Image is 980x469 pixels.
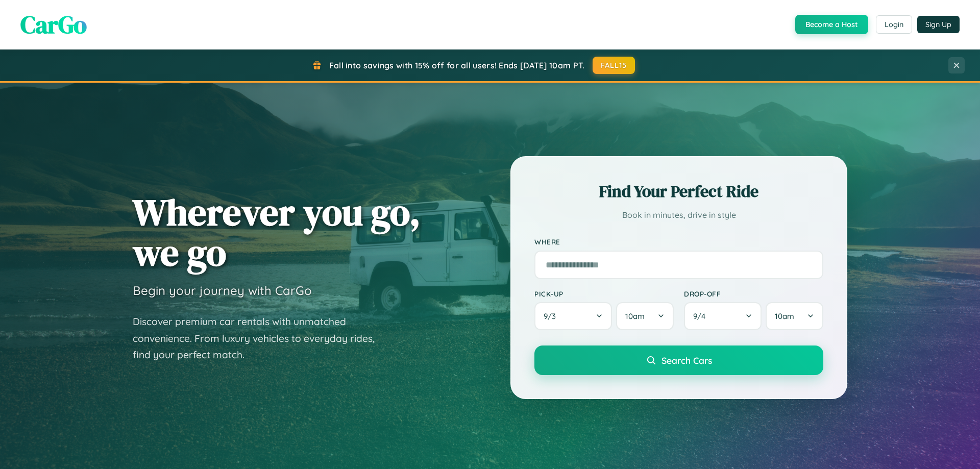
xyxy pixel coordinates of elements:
[795,15,868,34] button: Become a Host
[684,289,823,298] label: Drop-off
[20,8,87,41] span: CarGo
[534,180,823,203] h2: Find Your Perfect Ride
[534,208,823,223] p: Book in minutes, drive in style
[876,15,912,34] button: Login
[766,302,823,330] button: 10am
[917,16,960,33] button: Sign Up
[534,302,612,330] button: 9/3
[544,311,561,321] span: 9 / 3
[684,302,762,330] button: 9/4
[625,311,645,321] span: 10am
[693,311,710,321] span: 9 / 4
[133,283,312,298] h3: Begin your journey with CarGo
[775,311,794,321] span: 10am
[661,355,712,366] span: Search Cars
[329,60,585,70] span: Fall into savings with 15% off for all users! Ends [DATE] 10am PT.
[616,302,674,330] button: 10am
[534,238,823,246] label: Where
[133,313,388,363] p: Discover premium car rentals with unmatched convenience. From luxury vehicles to everyday rides, ...
[133,192,421,273] h1: Wherever you go, we go
[534,289,674,298] label: Pick-up
[534,345,823,375] button: Search Cars
[593,57,635,74] button: FALL15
